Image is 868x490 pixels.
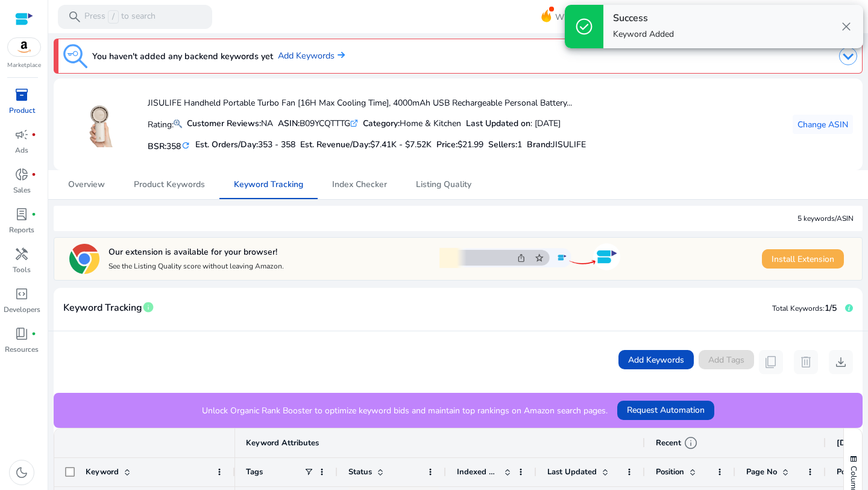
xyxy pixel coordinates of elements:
span: Keyword [86,466,119,477]
span: info [684,436,698,450]
span: Overview [68,180,105,189]
p: Ads [15,145,28,156]
span: [DATE] [837,437,864,448]
img: amazon.svg [8,38,40,56]
div: Home & Kitchen [363,117,461,130]
button: Change ASIN [793,115,853,134]
p: Resources [5,344,39,355]
span: Keyword Attributes [246,437,319,448]
span: close [839,19,854,34]
span: $7.41K - $7.52K [370,139,432,150]
span: fiber_manual_record [31,172,36,177]
h3: You haven't added any backend keywords yet [92,49,273,63]
p: Developers [4,304,40,315]
span: $21.99 [458,139,483,150]
h4: Success [613,13,674,24]
img: arrow-right.svg [335,51,345,59]
span: Page No [746,466,777,477]
img: dropdown-arrow.svg [839,47,857,65]
span: Change ASIN [797,118,848,131]
span: check_circle [574,17,594,36]
img: 61g9VYRdAyL.jpg [77,102,122,147]
span: Total Keywords: [772,304,825,313]
span: Request Automation [627,404,705,416]
span: 1/5 [825,302,837,314]
div: : [DATE] [466,117,561,130]
span: Tags [246,466,263,477]
span: Add Keywords [628,354,684,366]
span: code_blocks [14,287,29,301]
div: B09YCQTTTG [278,117,358,130]
span: Brand [527,139,550,150]
h4: JISULIFE Handheld Portable Turbo Fan [16H Max Cooling Time], 4000mAh USB Rechargeable Personal Ba... [148,98,586,109]
h5: Est. Orders/Day: [195,140,295,150]
span: Last Updated [547,466,597,477]
p: Reports [9,224,34,235]
b: ASIN: [278,118,300,129]
span: inventory_2 [14,87,29,102]
h5: Price: [436,140,483,150]
span: book_4 [14,326,29,341]
span: JISULIFE [552,139,586,150]
span: Position [837,466,862,477]
p: Tools [13,264,31,275]
h5: Our extension is available for your browser! [108,247,284,258]
span: 1 [517,139,522,150]
span: Index Checker [332,180,387,189]
h5: Est. Revenue/Day: [300,140,432,150]
span: dark_mode [14,465,29,480]
span: handyman [14,247,29,261]
button: Add Keywords [618,350,694,369]
p: Marketplace [7,61,41,70]
span: fiber_manual_record [31,132,36,137]
span: fiber_manual_record [31,212,36,217]
span: Keyword Tracking [63,297,142,319]
b: Last Updated on [466,118,530,129]
p: Keyword Added [613,28,674,40]
span: download [834,355,848,369]
span: Keyword Tracking [234,180,303,189]
span: 353 - 358 [258,139,295,150]
img: chrome-logo.svg [69,244,99,274]
a: Add Keywords [278,49,345,63]
span: Indexed Products [457,466,499,477]
span: Listing Quality [416,180,471,189]
button: download [829,350,853,374]
button: Install Extension [762,249,844,269]
p: Rating: [148,116,182,131]
span: info [142,301,154,313]
span: Position [656,466,684,477]
span: Status [348,466,372,477]
b: Customer Reviews: [187,118,261,129]
span: search [68,10,82,24]
b: Category: [363,118,400,129]
mat-icon: refresh [181,140,190,151]
span: fiber_manual_record [31,331,36,336]
p: Press to search [84,10,156,24]
span: What's New [555,7,602,28]
h5: : [527,140,586,150]
span: / [108,10,119,24]
span: 358 [166,141,181,152]
span: lab_profile [14,207,29,221]
span: Product Keywords [134,180,205,189]
span: campaign [14,127,29,142]
span: Install Extension [772,253,834,266]
div: 5 keywords/ASIN [797,213,854,224]
p: Unlock Organic Rank Booster to optimize keyword bids and maintain top rankings on Amazon search p... [202,404,608,417]
p: Sales [13,185,31,196]
h5: BSR: [148,139,190,152]
span: donut_small [14,167,29,182]
p: See the Listing Quality score without leaving Amazon. [108,261,284,271]
h5: Sellers: [488,140,522,150]
div: Recent [656,436,698,450]
div: NA [187,117,273,130]
img: keyword-tracking.svg [63,44,87,68]
p: Product [9,105,35,116]
button: Request Automation [617,401,714,420]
